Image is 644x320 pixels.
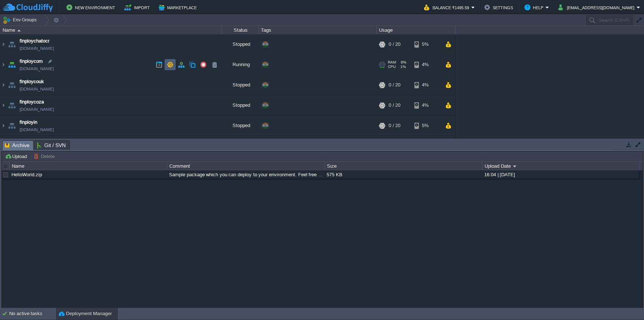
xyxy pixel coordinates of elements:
img: AMDAwAAAACH5BAEAAAAALAAAAAABAAEAAAICRAEAOw== [17,30,21,31]
button: Import [124,3,152,12]
span: RAM [388,60,396,65]
div: Name [1,26,221,34]
a: finployin [20,119,37,126]
div: 575 KB [325,170,482,179]
img: AMDAwAAAACH5BAEAAAAALAAAAAABAAEAAAICRAEAOw== [7,34,17,54]
div: Running [222,55,259,75]
div: 0 / 20 [389,75,400,95]
img: AMDAwAAAACH5BAEAAAAALAAAAAABAAEAAAICRAEAOw== [7,136,17,156]
button: Balance ₹1495.59 [424,3,471,12]
span: 9% [399,60,406,65]
iframe: chat widget [613,290,637,313]
button: [EMAIL_ADDRESS][DOMAIN_NAME] [558,3,637,12]
div: Status [222,26,258,34]
div: 5% [414,116,438,136]
div: Stopped [222,116,259,136]
a: finploycoza [20,98,44,106]
div: 0 / 20 [389,34,400,54]
img: AMDAwAAAACH5BAEAAAAALAAAAAABAAEAAAICRAEAOw== [7,55,17,75]
div: 0 / 20 [389,136,400,156]
img: AMDAwAAAACH5BAEAAAAALAAAAAABAAEAAAICRAEAOw== [7,116,17,136]
div: Tags [259,26,376,34]
div: Comment [168,162,324,170]
a: [DOMAIN_NAME] [20,126,54,133]
div: 0 / 20 [389,95,400,115]
div: Stopped [222,136,259,156]
div: Sample package which you can deploy to your environment. Feel free to delete and upload a package... [167,170,324,179]
a: [DOMAIN_NAME] [20,85,54,93]
span: 1% [399,65,406,69]
button: Env Groups [3,15,39,25]
div: Stopped [222,95,259,115]
img: AMDAwAAAACH5BAEAAAAALAAAAAABAAEAAAICRAEAOw== [0,95,6,115]
button: Deployment Manager [59,310,112,317]
img: AMDAwAAAACH5BAEAAAAALAAAAAABAAEAAAICRAEAOw== [7,75,17,95]
button: Marketplace [159,3,199,12]
span: CPU [388,65,396,69]
img: AMDAwAAAACH5BAEAAAAALAAAAAABAAEAAAICRAEAOw== [0,136,6,156]
div: Upload Date [483,162,640,170]
div: 5% [414,34,438,54]
div: Usage [377,26,455,34]
img: AMDAwAAAACH5BAEAAAAALAAAAAABAAEAAAICRAEAOw== [0,34,6,54]
button: Settings [484,3,515,12]
span: Archive [5,141,30,150]
div: 4% [414,136,438,156]
a: finploycom [20,58,43,65]
img: CloudJiffy [3,3,53,12]
div: Name [10,162,167,170]
a: HelloWorld.zip [11,172,42,177]
div: 0 / 20 [389,116,400,136]
a: [DOMAIN_NAME] [20,106,54,113]
button: Upload [5,153,29,160]
button: Help [524,3,545,12]
img: AMDAwAAAACH5BAEAAAAALAAAAAABAAEAAAICRAEAOw== [0,75,6,95]
img: AMDAwAAAACH5BAEAAAAALAAAAAABAAEAAAICRAEAOw== [0,116,6,136]
div: Stopped [222,34,259,54]
span: Git / SVN [37,141,66,150]
div: Stopped [222,75,259,95]
img: AMDAwAAAACH5BAEAAAAALAAAAAABAAEAAAICRAEAOw== [0,55,6,75]
a: finploychatocr [20,37,49,45]
div: 4% [414,75,438,95]
div: 16:04 | [DATE] [482,170,639,179]
button: Delete [34,153,57,160]
div: No active tasks [9,308,55,320]
img: AMDAwAAAACH5BAEAAAAALAAAAAABAAEAAAICRAEAOw== [7,95,17,115]
button: New Environment [66,3,117,12]
a: finploycouk [20,78,44,85]
a: [DOMAIN_NAME] [20,65,54,72]
div: 4% [414,55,438,75]
a: [DOMAIN_NAME] [20,45,54,52]
div: 4% [414,95,438,115]
div: Size [325,162,482,170]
